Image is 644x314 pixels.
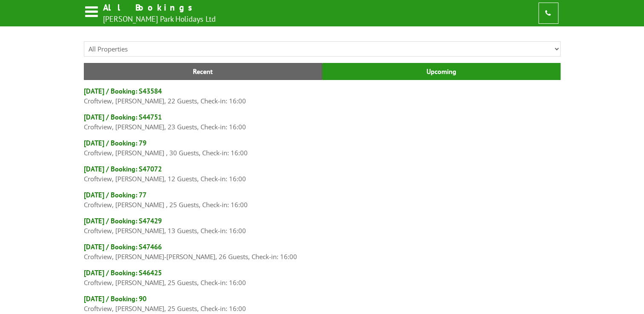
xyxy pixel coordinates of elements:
[84,216,561,226] h4: [DATE] / Booking: S47429
[84,2,216,25] a: All Bookings [PERSON_NAME] Park Holidays Ltd
[84,96,561,106] p: Croftview, [PERSON_NAME], 22 Guests, Check-in: 16:00
[103,2,216,13] h1: All Bookings
[84,190,561,210] a: [DATE] / Booking: 77 Croftview, [PERSON_NAME] , 25 Guests, Check-in: 16:00
[84,112,561,132] a: [DATE] / Booking: S44751 Croftview, [PERSON_NAME], 23 Guests, Check-in: 16:00
[103,14,216,24] h2: [PERSON_NAME] Park Holidays Ltd
[84,242,561,262] a: [DATE] / Booking: S47466 Croftview, [PERSON_NAME]-[PERSON_NAME], 26 Guests, Check-in: 16:00
[84,251,561,262] p: Croftview, [PERSON_NAME]-[PERSON_NAME], 26 Guests, Check-in: 16:00
[84,277,561,288] p: Croftview, [PERSON_NAME], 25 Guests, Check-in: 16:00
[84,138,561,158] a: [DATE] / Booking: 79 Croftview, [PERSON_NAME] , 30 Guests, Check-in: 16:00
[84,86,561,96] h4: [DATE] / Booking: S43584
[84,216,561,236] a: [DATE] / Booking: S47429 Croftview, [PERSON_NAME], 13 Guests, Check-in: 16:00
[84,138,561,148] h4: [DATE] / Booking: 79
[84,164,561,174] h4: [DATE] / Booking: S47072
[84,148,561,158] p: Croftview, [PERSON_NAME] , 30 Guests, Check-in: 16:00
[84,174,561,184] p: Croftview, [PERSON_NAME], 12 Guests, Check-in: 16:00
[84,190,561,200] h4: [DATE] / Booking: 77
[84,268,561,288] a: [DATE] / Booking: S46425 Croftview, [PERSON_NAME], 25 Guests, Check-in: 16:00
[84,226,561,236] p: Croftview, [PERSON_NAME], 13 Guests, Check-in: 16:00
[84,112,561,122] h4: [DATE] / Booking: S44751
[84,242,561,251] h4: [DATE] / Booking: S47466
[84,294,561,314] a: [DATE] / Booking: 90 Croftview, [PERSON_NAME], 25 Guests, Check-in: 16:00
[322,63,561,80] a: Upcoming
[84,268,561,277] h4: [DATE] / Booking: S46425
[84,164,561,184] a: [DATE] / Booking: S47072 Croftview, [PERSON_NAME], 12 Guests, Check-in: 16:00
[84,122,561,132] p: Croftview, [PERSON_NAME], 23 Guests, Check-in: 16:00
[84,63,322,80] a: Recent
[84,303,561,314] p: Croftview, [PERSON_NAME], 25 Guests, Check-in: 16:00
[84,200,561,210] p: Croftview, [PERSON_NAME] , 25 Guests, Check-in: 16:00
[84,294,561,303] h4: [DATE] / Booking: 90
[84,86,561,106] a: [DATE] / Booking: S43584 Croftview, [PERSON_NAME], 22 Guests, Check-in: 16:00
